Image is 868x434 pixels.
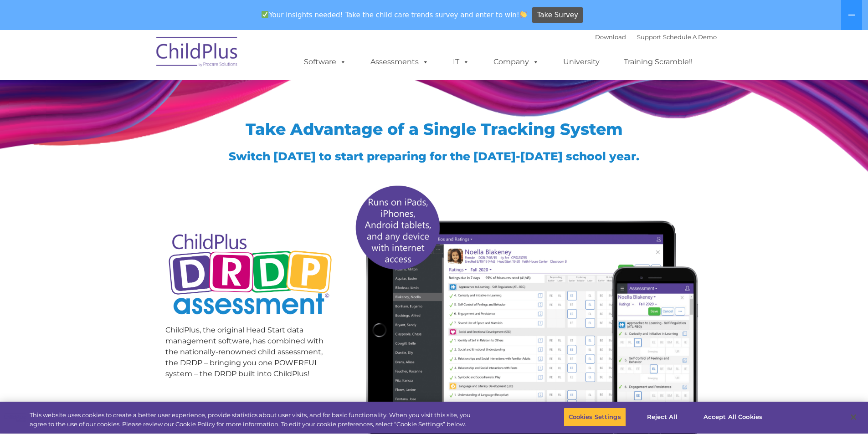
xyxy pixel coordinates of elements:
[699,408,767,427] button: Accept All Cookies
[595,33,717,41] font: |
[520,11,527,18] img: 👏
[484,53,548,71] a: Company
[165,326,324,378] span: ChildPlus, the original Head Start data management software, has combined with the nationally-ren...
[444,53,478,71] a: IT
[165,224,335,327] img: Copyright - DRDP Logo
[564,408,626,427] button: Cookies Settings
[361,53,438,71] a: Assessments
[637,33,661,41] a: Support
[30,411,478,429] div: This website uses cookies to create a better user experience, provide statistics about user visit...
[554,53,609,71] a: University
[258,6,531,24] span: Your insights needed! Take the child care trends survey and enter to win!
[634,408,691,427] button: Reject All
[595,33,626,41] a: Download
[532,7,583,23] a: Take Survey
[229,149,639,163] span: Switch [DATE] to start preparing for the [DATE]-[DATE] school year.
[615,53,702,71] a: Training Scramble!!
[246,119,623,139] span: Take Advantage of a Single Tracking System
[843,407,863,427] button: Close
[262,11,268,18] img: ✅
[663,33,717,41] a: Schedule A Demo
[152,31,243,76] img: ChildPlus by Procare Solutions
[295,53,355,71] a: Software
[537,7,578,23] span: Take Survey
